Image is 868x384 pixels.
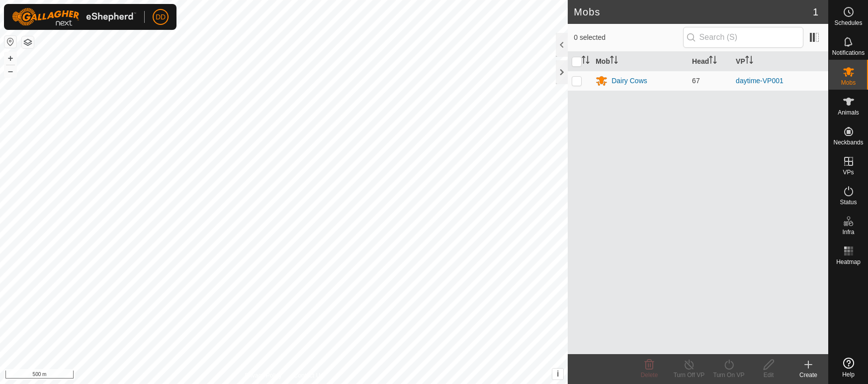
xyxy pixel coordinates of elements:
p-sorticon: Activate to sort [709,57,717,65]
th: VP [732,52,828,71]
button: – [4,65,16,77]
a: Privacy Policy [245,371,282,380]
span: Mobs [841,80,856,86]
span: Help [842,372,855,378]
button: + [4,52,16,64]
a: Contact Us [294,371,323,380]
button: Map Layers [22,36,34,48]
div: Create [788,371,828,380]
button: i [552,369,563,380]
span: 1 [813,4,818,19]
p-sorticon: Activate to sort [745,57,753,65]
img: Gallagher Logo [12,8,136,26]
th: Head [688,52,732,71]
span: DD [156,12,166,22]
span: 0 selected [574,32,683,43]
a: daytime-VP001 [736,77,783,85]
p-sorticon: Activate to sort [582,57,590,65]
p-sorticon: Activate to sort [610,57,618,65]
span: Infra [842,229,854,235]
span: Delete [641,372,658,379]
span: VPs [843,169,854,175]
div: Edit [749,371,788,380]
div: Turn Off VP [669,371,709,380]
span: Animals [838,110,859,116]
input: Search (S) [683,27,803,48]
span: i [557,370,559,378]
th: Mob [592,52,688,71]
div: Turn On VP [709,371,749,380]
span: Schedules [834,20,862,26]
span: Notifications [832,50,865,56]
button: Reset Map [4,36,16,48]
span: Heatmap [836,259,861,265]
span: Status [840,199,857,205]
span: 67 [692,77,700,85]
h2: Mobs [574,6,813,18]
span: Neckbands [833,139,863,145]
a: Help [829,354,868,382]
div: Dairy Cows [611,76,647,86]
